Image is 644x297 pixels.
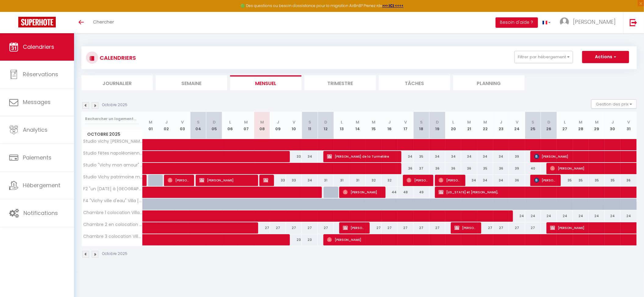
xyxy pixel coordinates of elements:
[493,222,509,234] div: 27
[509,151,525,162] div: 39
[589,112,605,139] th: 29
[23,209,58,217] span: Notifications
[509,163,525,174] div: 39
[420,119,423,125] abbr: S
[461,163,477,174] div: 36
[429,222,445,234] div: 27
[156,75,227,90] li: Semaine
[350,112,365,139] th: 14
[165,119,168,125] abbr: J
[397,187,413,198] div: 48
[621,175,637,186] div: 36
[541,210,557,222] div: 24
[579,119,583,125] abbr: M
[93,19,114,25] span: Chercher
[83,187,144,191] span: F2 "un [DATE] à [GEOGRAPHIC_DATA]" Villa [PERSON_NAME]
[286,112,302,139] th: 10
[445,163,461,174] div: 36
[445,112,461,139] th: 20
[397,222,413,234] div: 27
[302,151,318,162] div: 34
[407,174,428,186] span: [PERSON_NAME]
[254,222,270,234] div: 27
[611,119,614,125] abbr: J
[477,175,493,186] div: 34
[327,234,621,245] span: [PERSON_NAME]
[88,12,119,33] a: Chercher
[263,174,269,186] span: [PERSON_NAME]
[81,75,153,90] li: Journalier
[429,112,445,139] th: 19
[483,119,487,125] abbr: M
[366,175,382,186] div: 32
[557,175,573,186] div: 35
[318,222,334,234] div: 27
[83,222,144,227] span: Chambre 2 en colocation Villa [PERSON_NAME]
[532,119,534,125] abbr: S
[23,154,52,161] span: Paiements
[372,119,375,125] abbr: M
[555,12,623,33] a: ... [PERSON_NAME]
[343,186,380,198] span: [PERSON_NAME]
[286,234,302,245] div: 23
[573,18,616,26] span: [PERSON_NAME]
[547,119,550,125] abbr: D
[158,112,174,139] th: 02
[18,17,56,27] img: Super Booking
[605,210,621,222] div: 24
[414,163,429,174] div: 37
[286,222,302,234] div: 27
[605,175,621,186] div: 35
[341,119,343,125] abbr: L
[85,113,139,124] input: Rechercher un logement...
[102,251,127,257] p: Octobre 2025
[277,119,279,125] abbr: J
[83,199,144,203] span: F4 "Vichy ville d'eau" Villa [PERSON_NAME]
[168,174,189,186] span: [PERSON_NAME]
[350,175,365,186] div: 31
[302,175,318,186] div: 34
[382,222,397,234] div: 27
[493,112,509,139] th: 23
[496,17,538,28] button: Besoin d'aide ?
[564,119,566,125] abbr: L
[429,163,445,174] div: 36
[573,175,589,186] div: 35
[414,222,429,234] div: 27
[397,112,413,139] th: 17
[82,130,142,139] span: Octobre 2025
[388,119,391,125] abbr: J
[429,151,445,162] div: 34
[244,119,248,125] abbr: M
[222,112,238,139] th: 06
[366,112,382,139] th: 15
[439,174,460,186] span: [PERSON_NAME]
[493,163,509,174] div: 36
[477,112,493,139] th: 22
[452,119,454,125] abbr: L
[270,175,286,186] div: 33
[591,99,637,109] button: Gestion des prix
[627,119,630,125] abbr: V
[230,75,301,90] li: Mensuel
[477,151,493,162] div: 34
[190,112,206,139] th: 04
[143,112,158,139] th: 01
[557,210,573,222] div: 24
[197,119,200,125] abbr: S
[318,175,334,186] div: 31
[382,3,404,8] strong: >>> ICI <<<<
[500,119,502,125] abbr: J
[630,19,637,26] img: logout
[229,119,231,125] abbr: L
[83,234,144,239] span: Chambre 3 colocation Villa [PERSON_NAME]
[461,175,477,186] div: 34
[560,17,569,27] img: ...
[270,112,286,139] th: 09
[308,119,311,125] abbr: S
[302,222,318,234] div: 27
[254,112,270,139] th: 08
[382,112,397,139] th: 16
[318,112,334,139] th: 12
[286,151,302,162] div: 33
